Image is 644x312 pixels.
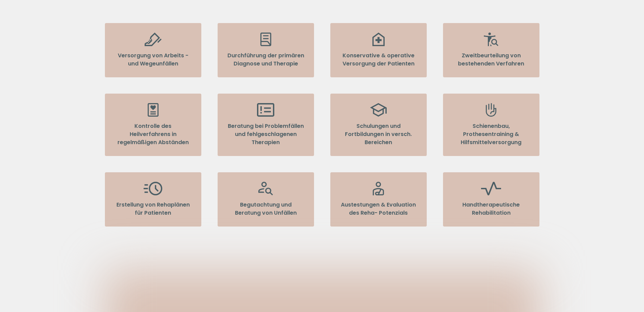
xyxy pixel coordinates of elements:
p: Durchführung der primären Diagnose und Therapie [227,52,305,68]
p: Schienenbau, Prothesentraining & Hilfsmittelversorgung [453,122,530,147]
p: Austestungen & Evaluation des Reha- Potenzials [340,201,417,217]
p: Schulungen und Fortbildungen in versch. Bereichen [340,122,417,147]
p: Begutachtung und Beratung von Unfällen [227,201,305,217]
p: Beratung bei Problemfällen und fehlgeschlagenen Therapien [227,122,305,147]
p: Konservative & operative Versorgung der Patienten [340,52,417,68]
p: Versorgung von Arbeits - und Wegeunfällen [114,52,192,68]
p: Handtherapeutische Rehabilitation [453,201,530,217]
p: Zweitbeurteilung von bestehenden Verfahren [453,52,530,68]
p: Kontrolle des Heilverfahrens in regelmäßigen Abständen [114,122,192,147]
p: Erstellung von Rehaplänen für Patienten [114,201,192,217]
